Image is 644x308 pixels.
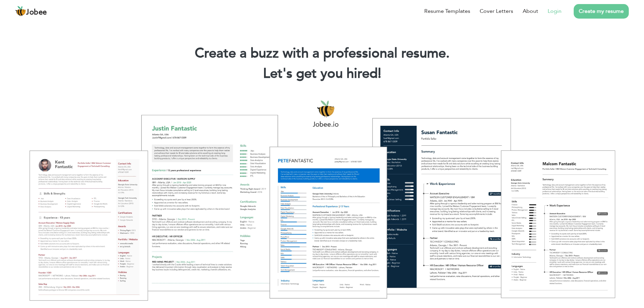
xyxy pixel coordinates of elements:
[15,6,26,17] img: jobee.io
[548,7,562,15] a: Login
[10,45,634,62] h1: Create a buzz with a professional resume.
[378,64,381,83] span: |
[574,4,629,19] a: Create my resume
[424,7,470,15] a: Resume Templates
[15,6,47,17] a: Jobee
[480,7,513,15] a: Cover Letters
[10,65,634,82] h2: Let's
[296,64,381,83] span: get you hired!
[26,9,47,16] span: Jobee
[523,7,538,15] a: About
